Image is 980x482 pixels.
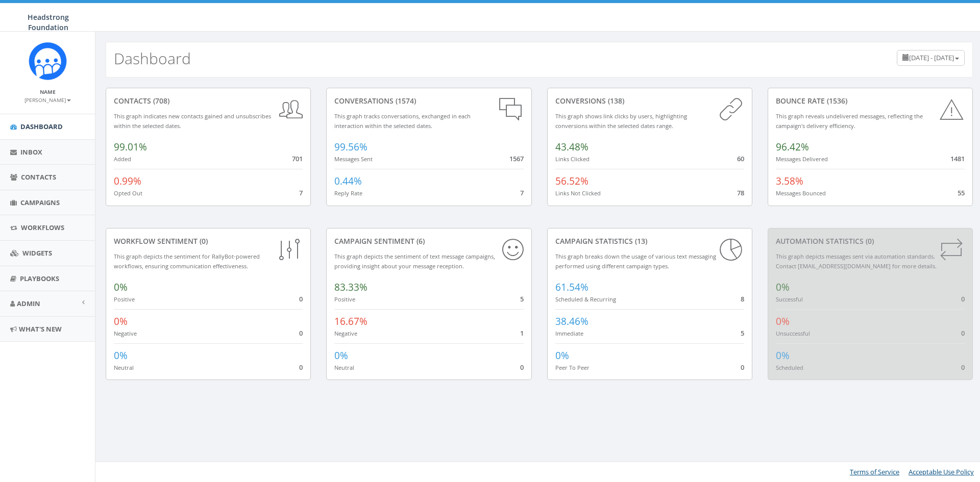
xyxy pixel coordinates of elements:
small: Negative [334,329,357,337]
small: This graph indicates new contacts gained and unsubscribes within the selected dates. [114,112,271,130]
span: 0% [114,349,128,362]
span: 56.52% [555,174,589,188]
span: [DATE] - [DATE] [909,53,954,62]
small: This graph shows link clicks by users, highlighting conversions within the selected dates range. [555,112,687,130]
small: Immediate [555,329,583,337]
small: This graph tracks conversations, exchanged in each interaction within the selected dates. [334,112,471,130]
h2: Dashboard [114,50,191,67]
span: 43.48% [555,140,589,154]
span: 0 [520,363,524,372]
small: Name [40,88,56,95]
span: (708) [151,96,169,106]
span: Workflows [21,223,64,232]
small: Scheduled & Recurring [555,295,616,303]
span: 0% [776,281,790,294]
span: (0) [198,236,208,246]
span: (6) [414,236,425,246]
div: conversations [334,96,523,106]
span: 0 [961,294,965,303]
small: Scheduled [776,364,803,371]
div: Workflow Sentiment [114,236,303,246]
span: Admin [17,299,40,308]
div: Bounce Rate [776,96,965,106]
span: (13) [633,236,647,246]
span: 61.54% [555,281,589,294]
span: 1481 [950,154,965,163]
span: 7 [299,188,303,197]
span: What's New [19,324,62,334]
small: Peer To Peer [555,364,590,371]
small: Messages Bounced [776,189,826,197]
small: Messages Sent [334,155,373,163]
a: Acceptable Use Policy [909,467,974,476]
span: 38.46% [555,315,589,328]
small: This graph breaks down the usage of various text messaging performed using different campaign types. [555,252,716,270]
span: Dashboard [20,122,63,131]
div: Automation Statistics [776,236,965,246]
small: This graph depicts the sentiment for RallyBot-powered workflows, ensuring communication effective... [114,252,260,270]
span: Headstrong Foundation [28,12,69,32]
div: Campaign Statistics [555,236,744,246]
span: Inbox [20,147,42,157]
span: 55 [958,188,965,197]
span: 16.67% [334,315,367,328]
small: Neutral [114,364,134,371]
small: Positive [334,295,355,303]
span: 0 [299,363,303,372]
span: 0 [961,363,965,372]
div: contacts [114,96,303,106]
span: 60 [737,154,744,163]
span: Contacts [21,172,56,182]
small: Positive [114,295,135,303]
span: (138) [606,96,624,106]
small: Links Clicked [555,155,590,163]
small: Neutral [334,364,354,371]
small: This graph depicts the sentiment of text message campaigns, providing insight about your message ... [334,252,495,270]
img: Rally_platform_Icon_1.png [29,42,67,80]
span: 0% [114,315,128,328]
small: Links Not Clicked [555,189,601,197]
span: 99.01% [114,140,147,154]
a: [PERSON_NAME] [24,95,71,104]
span: 701 [292,154,303,163]
span: 0% [776,349,790,362]
span: 0% [334,349,348,362]
small: Messages Delivered [776,155,828,163]
span: 0% [555,349,569,362]
small: Added [114,155,131,163]
div: conversions [555,96,744,106]
a: Terms of Service [850,467,899,476]
span: 1567 [509,154,524,163]
span: 0.99% [114,174,141,188]
span: 0 [299,294,303,303]
span: 5 [741,328,744,338]
span: (1574) [394,96,416,106]
span: 0% [114,281,128,294]
span: 0% [776,315,790,328]
span: 0.44% [334,174,362,188]
span: 99.56% [334,140,367,154]
small: Opted Out [114,189,142,197]
span: 5 [520,294,524,303]
span: 83.33% [334,281,367,294]
span: (0) [864,236,874,246]
span: 1 [520,328,524,338]
div: Campaign Sentiment [334,236,523,246]
span: Widgets [22,248,52,258]
small: [PERSON_NAME] [24,96,71,104]
span: 0 [741,363,744,372]
small: This graph depicts messages sent via automation standards. Contact [EMAIL_ADDRESS][DOMAIN_NAME] f... [776,252,937,270]
span: 0 [961,328,965,338]
small: This graph reveals undelivered messages, reflecting the campaign's delivery efficiency. [776,112,923,130]
small: Negative [114,329,137,337]
span: Campaigns [20,198,60,207]
span: 8 [741,294,744,303]
span: 78 [737,188,744,197]
small: Reply Rate [334,189,362,197]
span: 7 [520,188,524,197]
small: Unsuccessful [776,329,810,337]
span: 0 [299,328,303,338]
span: (1536) [825,96,847,106]
span: 3.58% [776,174,803,188]
small: Successful [776,295,803,303]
